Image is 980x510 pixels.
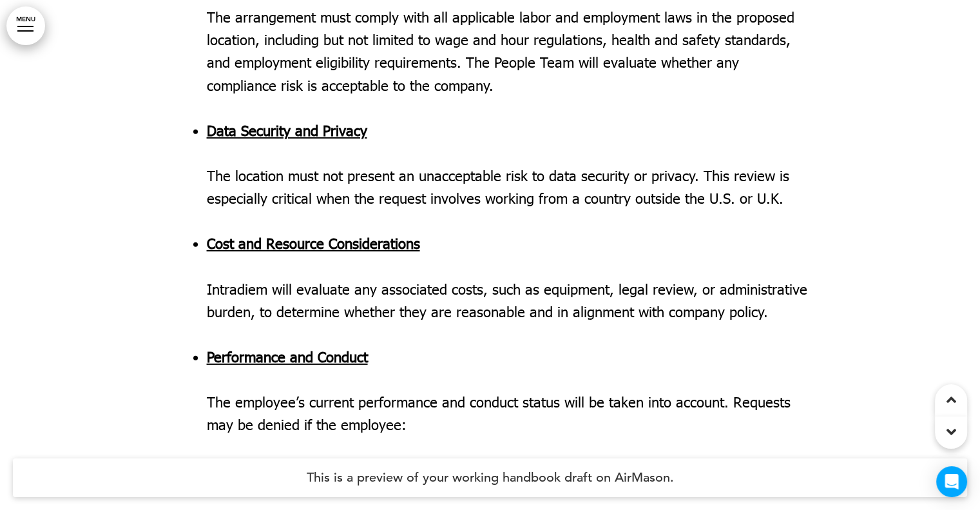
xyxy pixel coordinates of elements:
[207,348,368,366] span: Performance and Conduct
[207,393,791,433] span: The employee’s current performance and conduct status will be taken into account. Requests may be...
[13,458,967,497] h4: This is a preview of your working handbook draft on AirMason.
[207,8,794,94] span: The arrangement must comply with all applicable labor and employment laws in the proposed locatio...
[6,6,45,45] a: MENU
[207,122,367,139] span: Data Security and Privacy
[207,235,420,252] span: Cost and Resource Considerations
[207,167,789,207] span: The location must not present an unacceptable risk to data security or privacy. This review is es...
[207,280,807,320] span: Intradiem will evaluate any associated costs, such as equipment, legal review, or administrative ...
[936,466,967,497] div: Open Intercom Messenger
